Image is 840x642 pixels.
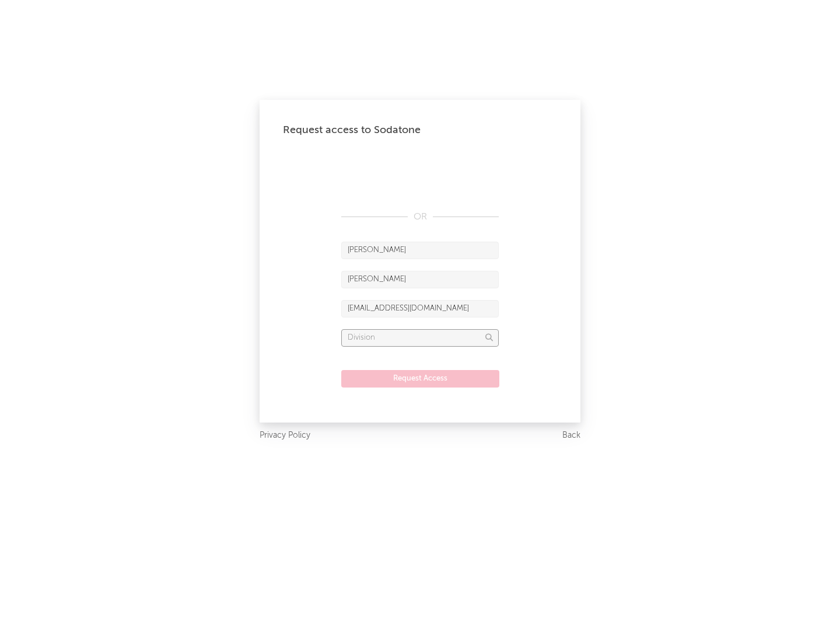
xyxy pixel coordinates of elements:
button: Request Access [341,370,499,388]
div: Request access to Sodatone [283,123,557,137]
input: First Name [341,242,499,259]
input: Email [341,300,499,317]
input: Last Name [341,271,499,288]
a: Back [562,428,580,443]
div: OR [341,210,499,224]
input: Division [341,329,499,347]
a: Privacy Policy [260,428,310,443]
